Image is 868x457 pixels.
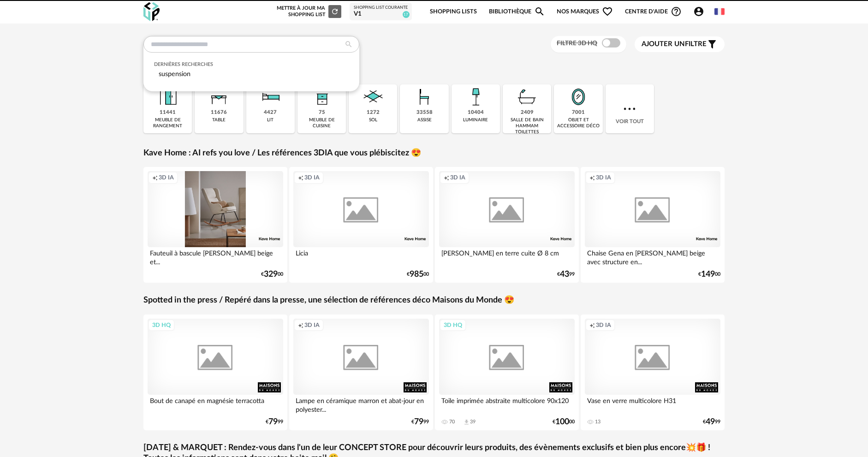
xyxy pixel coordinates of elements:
[581,315,725,430] a: Creation icon 3D IA Vase en verre multicolore H31 13 €4999
[264,271,278,278] span: 329
[143,167,287,283] a: Creation icon 3D IA Fauteuil à bascule [PERSON_NAME] beige et... €32900
[596,174,611,181] span: 3D IA
[589,321,595,329] span: Creation icon
[698,271,720,278] div: € 00
[298,321,303,329] span: Creation icon
[212,117,226,123] div: table
[444,174,449,181] span: Creation icon
[642,40,707,49] span: filtre
[439,395,575,413] div: Toile imprimée abstraite multicolore 90x120
[557,117,600,129] div: objet et accessoire déco
[642,41,685,47] span: Ajouter un
[435,167,579,283] a: Creation icon 3D IA [PERSON_NAME] en terre cuite Ø 8 cm €4399
[331,9,339,14] span: Refresh icon
[555,419,569,425] span: 100
[155,84,180,109] img: Meuble%20de%20rangement.png
[264,109,277,116] div: 4427
[521,109,534,116] div: 2409
[304,174,320,181] span: 3D IA
[435,315,579,430] a: 3D HQ Toile imprimée abstraite multicolore 90x120 70 Download icon 39 €10000
[148,319,175,331] div: 3D HQ
[304,321,320,329] span: 3D IA
[403,11,410,18] span: 17
[585,395,720,413] div: Vase en verre multicolore H31
[148,247,283,266] div: Fauteuil à bascule [PERSON_NAME] beige et...
[621,101,638,117] img: more.7b13dc1.svg
[449,419,455,425] div: 70
[468,109,484,116] div: 10404
[602,6,613,17] span: Heart Outline icon
[159,71,190,77] span: suspension
[143,295,514,306] a: Spotted in the press / Repéré dans la presse, une sélection de références déco Maisons du Monde 😍
[606,84,654,133] div: Voir tout
[414,419,423,425] span: 79
[268,419,278,425] span: 79
[557,40,597,47] span: Filtre 3D HQ
[417,117,432,123] div: assise
[289,167,433,283] a: Creation icon 3D IA Licia €98500
[354,10,408,18] div: V1
[515,84,540,109] img: Salle%20de%20bain.png
[367,109,380,116] div: 1272
[706,419,715,425] span: 49
[258,84,283,109] img: Literie.png
[207,84,232,109] img: Table.png
[534,6,545,17] span: Magnify icon
[693,6,708,17] span: Account Circle icon
[143,148,421,159] a: Kave Home : AI refs you love / Les références 3DIA que vous plébiscitez 😍
[160,109,176,116] div: 11441
[560,271,569,278] span: 43
[261,271,283,278] div: € 00
[440,319,466,331] div: 3D HQ
[671,6,682,17] span: Help Circle Outline icon
[300,117,343,129] div: meuble de cuisine
[354,5,408,18] a: Shopping List courante V1 17
[143,2,160,21] img: OXP
[293,395,429,413] div: Lampe en céramique marron et abat-jour en polyester...
[289,315,433,430] a: Creation icon 3D IA Lampe en céramique marron et abat-jour en polyester... €7999
[553,419,575,425] div: € 00
[470,419,476,425] div: 39
[319,109,325,116] div: 75
[463,84,488,109] img: Luminaire.png
[293,247,429,266] div: Licia
[585,247,720,266] div: Chaise Gena en [PERSON_NAME] beige avec structure en...
[298,174,303,181] span: Creation icon
[309,84,334,109] img: Rangement.png
[211,109,227,116] div: 11676
[146,117,189,129] div: meuble de rangement
[505,117,548,135] div: salle de bain hammam toilettes
[266,419,283,425] div: € 99
[410,271,423,278] span: 985
[439,247,575,266] div: [PERSON_NAME] en terre cuite Ø 8 cm
[557,1,613,23] span: Nos marques
[154,61,349,68] div: Dernières recherches
[159,174,174,181] span: 3D IA
[416,109,433,116] div: 33558
[707,39,718,50] span: Filter icon
[463,117,488,123] div: luminaire
[557,271,575,278] div: € 99
[635,36,725,52] button: Ajouter unfiltre Filter icon
[267,117,273,123] div: lit
[701,271,715,278] span: 149
[430,1,477,23] a: Shopping Lists
[450,174,465,181] span: 3D IA
[566,84,591,109] img: Miroir.png
[354,5,408,11] div: Shopping List courante
[703,419,720,425] div: € 99
[596,321,611,329] span: 3D IA
[581,167,725,283] a: Creation icon 3D IA Chaise Gena en [PERSON_NAME] beige avec structure en... €14900
[625,6,682,17] span: Centre d'aideHelp Circle Outline icon
[411,419,429,425] div: € 99
[463,419,470,426] span: Download icon
[693,6,704,17] span: Account Circle icon
[412,84,437,109] img: Assise.png
[595,419,600,425] div: 13
[369,117,377,123] div: sol
[148,395,283,413] div: Bout de canapé en magnésie terracotta
[407,271,429,278] div: € 00
[489,1,545,23] a: BibliothèqueMagnify icon
[143,315,287,430] a: 3D HQ Bout de canapé en magnésie terracotta €7999
[572,109,585,116] div: 7001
